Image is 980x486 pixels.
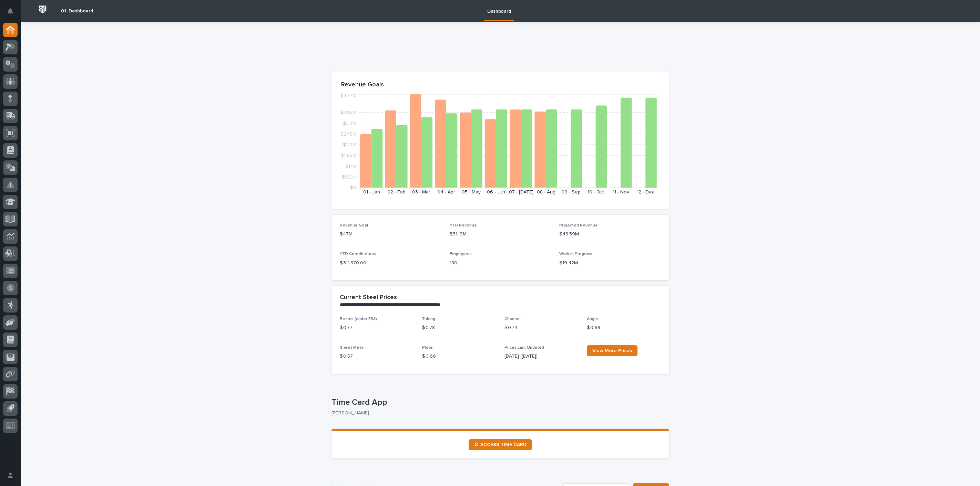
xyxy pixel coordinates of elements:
[340,110,356,115] tspan: $3.85M
[340,346,365,350] span: Sheet Metal
[422,353,496,360] p: $ 0.66
[341,81,660,89] p: Revenue Goals
[437,190,455,194] text: 04 - Apr
[561,190,581,194] text: 09 - Sep
[592,348,632,353] span: View More Prices
[588,190,604,194] text: 10 - Oct
[504,353,579,360] p: [DATE] ([DATE])
[340,324,414,331] p: $ 0.77
[340,260,441,267] p: $ 311,870.00
[587,324,661,331] p: $ 0.69
[341,154,356,158] tspan: $1.65M
[450,252,472,256] span: Employees
[340,223,368,228] span: Revenue Goal
[504,317,521,321] span: Channel
[504,346,544,350] span: Prices Last Updated
[509,190,533,194] text: 07 - [DATE]
[340,231,441,238] p: $47M
[340,294,397,302] h2: Current Steel Prices
[450,223,477,228] span: YTD Revenue
[340,317,377,321] span: Beams (under 55#)
[422,324,496,331] p: $ 0.78
[412,190,430,194] text: 03 - Mar
[504,324,579,331] p: $ 0.74
[345,164,356,169] tspan: $1.1M
[559,260,661,267] p: $19.42M
[36,3,49,16] img: Workspace Logo
[342,175,356,180] tspan: $550K
[422,317,435,321] span: Tubing
[559,223,598,228] span: Projected Revenue
[422,346,433,350] span: Plate
[387,190,406,194] text: 02 - Feb
[61,8,93,14] h2: 01. Dashboard
[450,260,551,267] p: 180
[462,190,481,194] text: 05 - May
[537,190,555,194] text: 08 - Aug
[340,252,376,256] span: YTD Contributions
[587,317,598,321] span: Angle
[3,4,18,19] button: Notifications
[487,190,505,194] text: 06 - Jun
[340,94,356,98] tspan: $4.77M
[343,121,356,126] tspan: $3.3M
[450,231,551,238] p: $31.19M
[363,190,380,194] text: 01 - Jan
[559,231,661,238] p: $48.59M
[613,190,629,194] text: 11 - Nov
[340,132,356,137] tspan: $2.75M
[637,190,654,194] text: 12 - Dec
[331,398,666,408] p: Time Card App
[474,442,527,447] span: ⏲ ACCESS TIME CARD
[469,439,532,450] a: ⏲ ACCESS TIME CARD
[340,353,414,360] p: $ 0.57
[343,142,356,147] tspan: $2.2M
[587,345,637,356] a: View More Prices
[9,8,18,19] div: Notifications
[331,410,664,416] p: [PERSON_NAME]
[559,252,592,256] span: Work in Progress
[350,186,356,190] tspan: $0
